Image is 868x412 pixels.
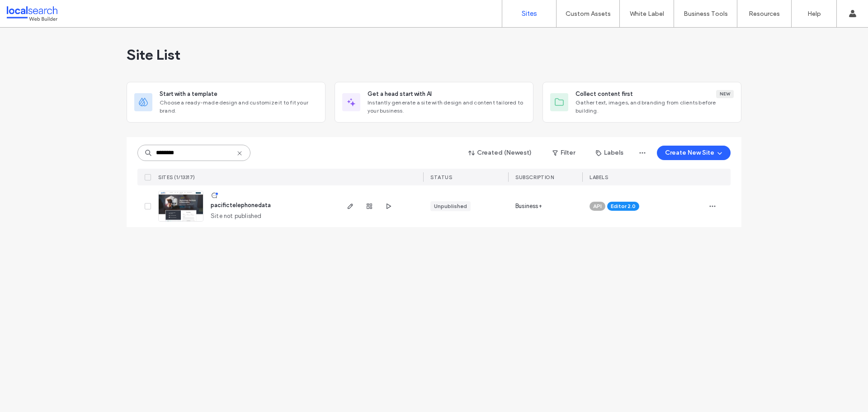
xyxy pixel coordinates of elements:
[588,146,632,160] button: Labels
[160,99,318,115] span: Choose a ready-made design and customize it to fit your brand.
[807,10,821,18] label: Help
[211,202,271,208] a: pacifictelephonedata
[430,174,452,180] span: STATUS
[611,202,636,210] span: Editor 2.0
[368,99,526,115] span: Instantly generate a site with design and content tailored to your business.
[461,146,540,160] button: Created (Newest)
[684,10,728,18] label: Business Tools
[127,46,180,64] span: Site List
[160,90,217,99] span: Start with a template
[158,174,195,180] span: SITES (1/13317)
[576,99,734,115] span: Gather text, images, and branding from clients before building.
[515,174,554,180] span: SUBSCRIPTION
[20,6,39,14] span: Help
[127,82,325,123] div: Start with a templateChoose a ready-made design and customize it to fit your brand.
[543,146,584,160] button: Filter
[522,9,537,18] label: Sites
[590,174,608,180] span: LABELS
[630,10,664,18] label: White Label
[576,90,633,99] span: Collect content first
[749,10,780,18] label: Resources
[657,146,731,160] button: Create New Site
[434,202,467,210] div: Unpublished
[368,90,432,99] span: Get a head start with AI
[515,202,542,211] span: Business+
[335,82,533,123] div: Get a head start with AIInstantly generate a site with design and content tailored to your business.
[566,10,611,18] label: Custom Assets
[542,82,741,123] div: Collect content firstNewGather text, images, and branding from clients before building.
[716,90,734,98] div: New
[211,212,262,221] span: Site not published
[593,202,602,210] span: API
